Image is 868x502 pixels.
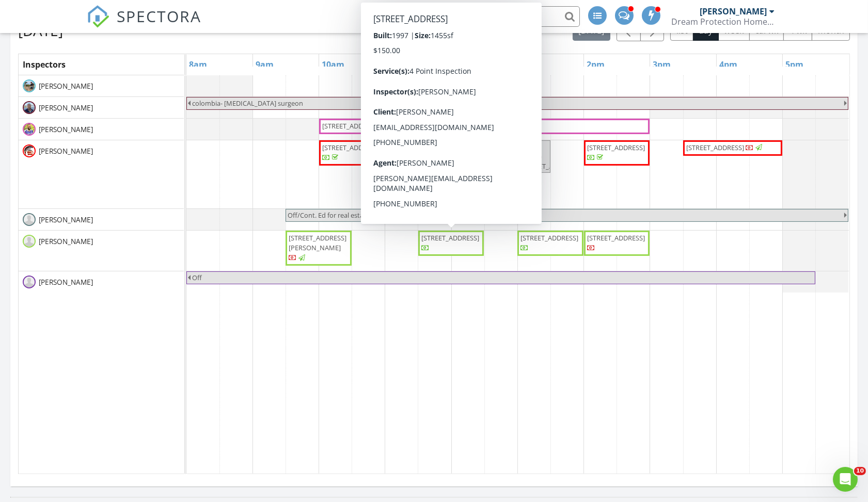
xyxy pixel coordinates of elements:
[833,467,858,492] iframe: Intercom live chat
[587,143,645,152] span: [STREET_ADDRESS]
[452,56,480,73] a: 12pm
[385,56,413,73] a: 11am
[23,79,36,92] img: img_6992.jpg
[23,59,66,70] span: Inspectors
[700,6,767,17] div: [PERSON_NAME]
[37,236,95,247] span: [PERSON_NAME]
[686,143,744,152] span: [STREET_ADDRESS]
[518,56,541,73] a: 1pm
[37,146,95,156] span: [PERSON_NAME]
[288,210,392,220] span: Off/Cont. Ed for real estate license
[23,276,36,288] img: default-user-f0147aede5fd5fa78ca7ade42f37bd4542148d508eef1c3d3ea960f66861d68b.jpg
[650,56,673,73] a: 3pm
[520,233,578,242] span: [STREET_ADDRESS]
[87,14,201,36] a: SPECTORA
[37,215,95,225] span: [PERSON_NAME]
[587,233,645,242] span: [STREET_ADDRESS]
[253,56,276,73] a: 9am
[519,142,581,171] span: Radon Pick Up ([STREET_ADDRESS])
[117,5,201,27] span: SPECTORA
[717,56,740,73] a: 4pm
[421,143,479,152] span: [STREET_ADDRESS]
[584,56,607,73] a: 2pm
[322,143,380,152] span: [STREET_ADDRESS]
[23,144,36,157] img: fb0c2aba254248a8b70e47b105d21e65.jpeg
[37,81,95,91] span: [PERSON_NAME]
[322,121,484,131] span: [STREET_ADDRESS][PERSON_NAME][PERSON_NAME]
[37,277,95,287] span: [PERSON_NAME]
[421,233,479,242] span: [STREET_ADDRESS]
[289,233,346,252] span: [STREET_ADDRESS][PERSON_NAME]
[23,101,36,114] img: 20241205_093900_1.jpg
[37,124,95,135] span: [PERSON_NAME]
[373,6,580,27] input: Search everything...
[23,235,36,248] img: default-user-f0147aede5fd5fa78ca7ade42f37bd4542148d508eef1c3d3ea960f66861d68b.jpg
[854,467,866,475] span: 10
[37,103,95,113] span: [PERSON_NAME]
[186,56,210,73] a: 8am
[87,5,109,28] img: The Best Home Inspection Software - Spectora
[23,213,36,226] img: default-user-f0147aede5fd5fa78ca7ade42f37bd4542148d508eef1c3d3ea960f66861d68b.jpg
[23,123,36,136] img: home_inspection_matt_mahurt2.jpg
[192,99,303,108] span: colombia- [MEDICAL_DATA] surgeon
[192,273,202,282] span: Off
[671,17,775,27] div: Dream Protection Home Inspection LLC
[319,56,347,73] a: 10am
[783,56,806,73] a: 5pm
